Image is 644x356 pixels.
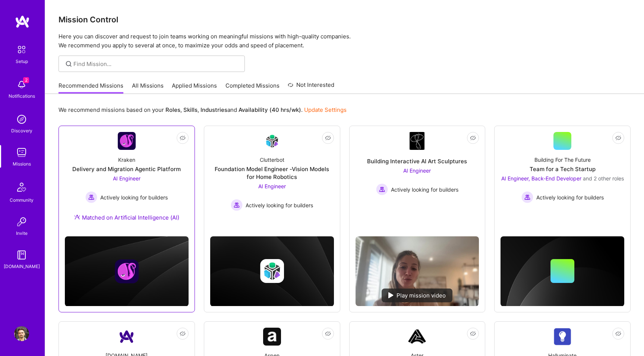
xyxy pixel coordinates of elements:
[180,135,186,141] i: icon EyeClosed
[11,127,32,135] div: Discovery
[12,326,31,341] a: User Avatar
[4,262,40,270] div: [DOMAIN_NAME]
[72,165,181,173] div: Delivery and Migration Agentic Platform
[382,289,452,302] div: Play mission video
[239,106,301,113] b: Availability (40 hrs/wk)
[356,132,479,230] a: Company LogoBuilding Interactive AI Art SculpturesAI Engineer Actively looking for buildersActive...
[246,201,313,209] span: Actively looking for builders
[210,236,334,306] img: cover
[615,331,621,337] i: icon EyeClosed
[388,292,394,298] img: play
[14,145,29,160] img: teamwork
[258,183,286,189] span: AI Engineer
[325,331,331,337] i: icon EyeClosed
[325,135,331,141] i: icon EyeClosed
[14,112,29,127] img: discovery
[260,259,284,283] img: Company logo
[73,60,239,68] input: Find Mission...
[231,199,243,211] img: Actively looking for builders
[16,229,28,237] div: Invite
[367,157,467,165] div: Building Interactive AI Art Sculptures
[9,92,35,100] div: Notifications
[410,132,424,150] img: Company Logo
[172,82,217,94] a: Applied Missions
[356,236,479,306] img: No Mission
[113,175,141,182] span: AI Engineer
[14,77,29,92] img: bell
[501,175,581,182] span: AI Engineer, Back-End Developer
[74,214,80,220] img: Ateam Purple Icon
[534,156,591,164] div: Building For The Future
[115,259,139,283] img: Company logo
[65,132,189,230] a: Company LogoKrakenDelivery and Migration Agentic PlatformAI Engineer Actively looking for builder...
[64,60,73,68] i: icon SearchGrey
[23,77,29,83] span: 2
[583,175,624,182] span: and 2 other roles
[118,328,136,346] img: Company Logo
[263,132,281,150] img: Company Logo
[132,82,164,94] a: All Missions
[260,156,284,164] div: Clutterbot
[391,186,458,193] span: Actively looking for builders
[470,135,476,141] i: icon EyeClosed
[210,132,334,216] a: Company LogoClutterbotFoundation Model Engineer -Vision Models for Home RoboticsAI Engineer Activ...
[470,331,476,337] i: icon EyeClosed
[100,193,168,201] span: Actively looking for builders
[65,236,189,306] img: cover
[288,81,334,94] a: Not Interested
[118,132,136,150] img: Company Logo
[13,160,31,168] div: Missions
[210,165,334,181] div: Foundation Model Engineer -Vision Models for Home Robotics
[501,132,624,216] a: Building For The FutureTeam for a Tech StartupAI Engineer, Back-End Developer and 2 other rolesAc...
[180,331,186,337] i: icon EyeClosed
[14,326,29,341] img: User Avatar
[403,167,431,174] span: AI Engineer
[304,106,347,113] a: Update Settings
[14,248,29,262] img: guide book
[521,191,533,203] img: Actively looking for builders
[501,236,624,306] img: cover
[183,106,198,113] b: Skills
[408,328,426,346] img: Company Logo
[15,15,30,28] img: logo
[10,196,34,204] div: Community
[13,178,31,196] img: Community
[530,165,596,173] div: Team for a Tech Startup
[14,42,29,57] img: setup
[225,82,280,94] a: Completed Missions
[201,106,227,113] b: Industries
[118,156,135,164] div: Kraken
[14,214,29,229] img: Invite
[165,106,180,113] b: Roles
[85,191,97,203] img: Actively looking for builders
[59,82,123,94] a: Recommended Missions
[376,183,388,195] img: Actively looking for builders
[263,328,281,346] img: Company Logo
[16,57,28,65] div: Setup
[59,15,631,24] h3: Mission Control
[74,214,179,221] div: Matched on Artificial Intelligence (AI)
[615,135,621,141] i: icon EyeClosed
[59,32,631,50] p: Here you can discover and request to join teams working on meaningful missions with high-quality ...
[553,328,571,345] img: Company Logo
[59,106,347,114] p: We recommend missions based on your , , and .
[536,193,604,201] span: Actively looking for builders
